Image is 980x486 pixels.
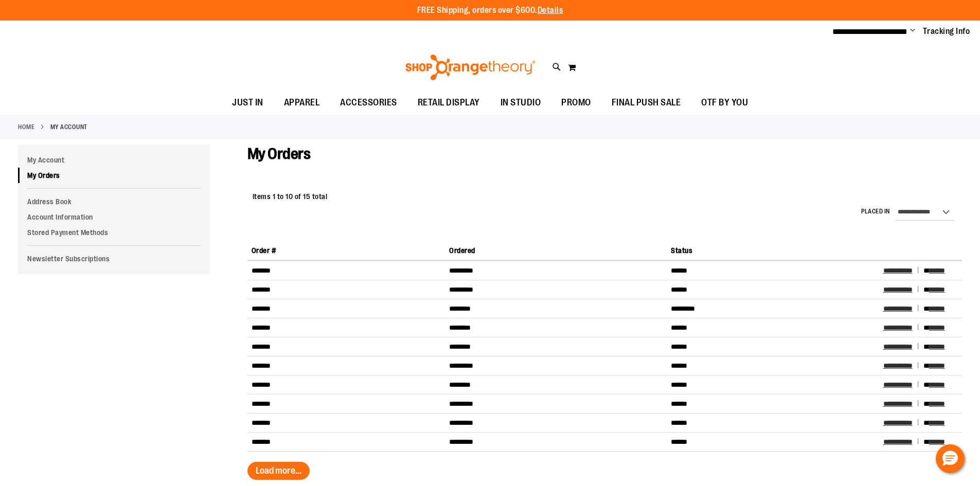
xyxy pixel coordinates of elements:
[490,91,551,115] a: IN STUDIO
[274,91,330,115] a: APPAREL
[417,5,563,16] p: FREE Shipping, orders over $600.
[330,91,407,115] a: ACCESSORIES
[18,225,210,240] a: Stored Payment Methods
[247,462,310,480] button: Load more...
[601,91,691,115] a: FINAL PUSH SALE
[923,26,970,37] a: Tracking Info
[340,91,397,114] span: ACCESSORIES
[551,91,601,115] a: PROMO
[418,91,480,114] span: RETAIL DISPLAY
[256,465,301,476] span: Load more...
[18,152,210,168] a: My Account
[501,91,541,114] span: IN STUDIO
[284,91,320,114] span: APPAREL
[247,241,445,260] th: Order #
[253,192,328,201] span: Items 1 to 10 of 15 total
[404,55,537,80] img: Shop Orangetheory
[701,91,748,114] span: OTF BY YOU
[910,26,915,37] button: Account menu
[18,168,210,183] a: My Orders
[222,91,274,115] a: JUST IN
[18,194,210,209] a: Address Book
[561,91,591,114] span: PROMO
[407,91,490,115] a: RETAIL DISPLAY
[18,209,210,225] a: Account Information
[247,145,311,163] span: My Orders
[667,241,879,260] th: Status
[691,91,758,115] a: OTF BY YOU
[538,6,563,15] a: Details
[612,91,681,114] span: FINAL PUSH SALE
[18,122,34,132] a: Home
[861,207,890,216] label: Placed in
[50,122,87,132] strong: My Account
[232,91,263,114] span: JUST IN
[18,251,210,266] a: Newsletter Subscriptions
[936,444,965,473] button: Hello, have a question? Let’s chat.
[445,241,667,260] th: Ordered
